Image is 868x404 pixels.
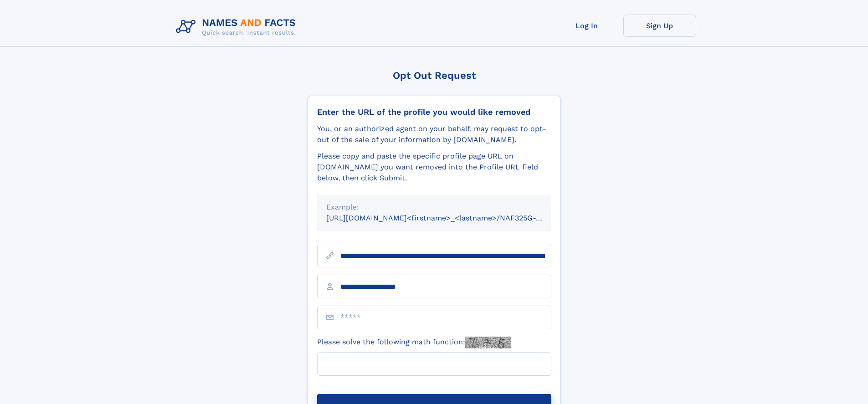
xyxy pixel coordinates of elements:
[326,202,542,213] div: Example:
[550,15,623,37] a: Log In
[326,214,569,222] small: [URL][DOMAIN_NAME]<firstname>_<lastname>/NAF325G-xxxxxxxx
[317,151,551,184] div: Please copy and paste the specific profile page URL on [DOMAIN_NAME] you want removed into the Pr...
[308,70,561,81] div: Opt Out Request
[317,337,511,348] label: Please solve the following math function:
[317,107,551,117] div: Enter the URL of the profile you would like removed
[623,15,696,37] a: Sign Up
[317,123,551,145] div: You, or an authorized agent on your behalf, may request to opt-out of the sale of your informatio...
[172,15,303,39] img: Logo Names and Facts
